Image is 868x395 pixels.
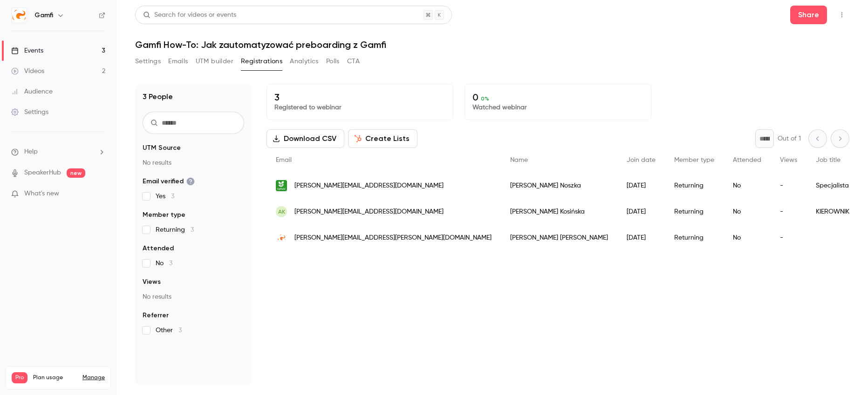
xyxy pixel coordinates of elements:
div: Events [11,46,43,55]
a: SpeakerHub [24,168,61,178]
span: Attended [733,157,761,163]
div: Returning [665,199,724,225]
div: [DATE] [617,173,665,199]
button: CTA [347,54,360,69]
p: 0 [472,92,643,103]
h6: Gamfi [34,11,53,20]
p: Registered to webinar [274,103,445,112]
span: Attended [143,244,174,253]
div: [DATE] [617,199,665,225]
span: UTM Source [143,143,181,153]
button: Polls [326,54,340,69]
span: Referrer [143,311,169,320]
span: [PERSON_NAME][EMAIL_ADDRESS][DOMAIN_NAME] [294,181,444,191]
span: AK [278,208,285,216]
span: 3 [191,227,194,233]
img: Gamfi [12,8,27,23]
div: [DATE] [617,225,665,251]
button: Settings [135,54,161,69]
p: No results [143,292,244,301]
span: Job title [816,157,841,163]
span: Help [24,147,38,157]
span: 3 [178,327,182,334]
div: Audience [11,87,53,96]
p: Watched webinar [472,103,643,112]
img: florafg.com [276,180,287,191]
span: Email [276,157,292,163]
div: Settings [11,107,48,117]
span: Email verified [143,177,195,186]
div: Videos [11,67,44,76]
div: - [771,225,806,251]
li: help-dropdown-opener [11,147,105,157]
button: Download CSV [267,129,344,148]
div: No [724,225,771,251]
span: [PERSON_NAME][EMAIL_ADDRESS][DOMAIN_NAME] [294,207,444,217]
span: Join date [627,157,656,163]
div: - [771,199,806,225]
span: Member type [674,157,714,163]
button: Analytics [290,54,319,69]
span: new [67,168,85,178]
span: Returning [156,225,194,234]
div: Returning [665,225,724,251]
span: [PERSON_NAME][EMAIL_ADDRESS][PERSON_NAME][DOMAIN_NAME] [294,233,492,243]
span: Name [510,157,528,163]
p: 3 [274,92,445,103]
button: Share [790,6,827,24]
button: Create Lists [348,129,417,148]
p: No results [143,158,244,167]
div: Search for videos or events [143,10,236,20]
p: Out of 1 [778,134,801,143]
div: No [724,199,771,225]
section: facet-groups [143,143,244,335]
h1: 3 People [143,91,173,102]
div: [PERSON_NAME] Kosińska [501,199,617,225]
button: UTM builder [196,54,233,69]
div: Returning [665,173,724,199]
div: [PERSON_NAME] Noszka [501,173,617,199]
button: Registrations [241,54,282,69]
span: What's new [24,189,59,199]
span: Member type [143,210,185,220]
span: Views [780,157,797,163]
a: Manage [82,374,105,382]
img: gamfi.com [276,232,287,243]
span: Views [143,277,161,287]
span: Yes [156,192,174,201]
span: Plan usage [33,374,77,382]
span: Pro [12,372,27,383]
h1: Gamfi How-To: Jak zautomatyzować preboarding z Gamfi [135,39,849,50]
span: 3 [169,260,172,267]
iframe: Noticeable Trigger [94,190,105,198]
div: [PERSON_NAME] [PERSON_NAME] [501,225,617,251]
span: 3 [171,193,174,200]
span: 0 % [481,95,489,102]
span: Other [156,326,182,335]
span: No [156,259,172,268]
div: - [771,173,806,199]
button: Emails [168,54,188,69]
div: No [724,173,771,199]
